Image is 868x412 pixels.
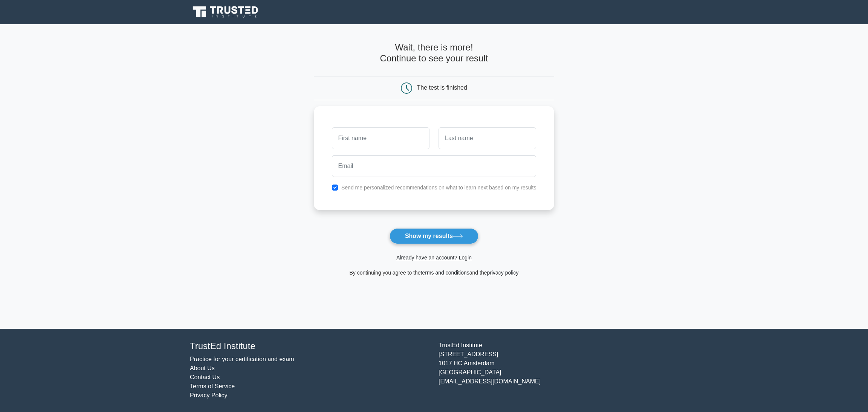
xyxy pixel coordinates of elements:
[421,270,469,276] a: terms and conditions
[190,383,235,389] a: Terms of Service
[314,42,555,64] h4: Wait, there is more! Continue to see your result
[390,228,478,244] button: Show my results
[341,185,536,191] label: Send me personalized recommendations on what to learn next based on my results
[190,392,228,398] a: Privacy Policy
[190,341,429,352] h4: TrustEd Institute
[332,127,429,149] input: First name
[439,127,536,149] input: Last name
[190,374,220,380] a: Contact Us
[309,268,559,277] div: By continuing you agree to the and the
[434,341,683,400] div: TrustEd Institute [STREET_ADDRESS] 1017 HC Amsterdam [GEOGRAPHIC_DATA] [EMAIL_ADDRESS][DOMAIN_NAME]
[417,84,467,91] div: The test is finished
[190,356,294,362] a: Practice for your certification and exam
[487,270,519,276] a: privacy policy
[332,155,536,177] input: Email
[396,255,472,261] a: Already have an account? Login
[190,365,215,371] a: About Us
